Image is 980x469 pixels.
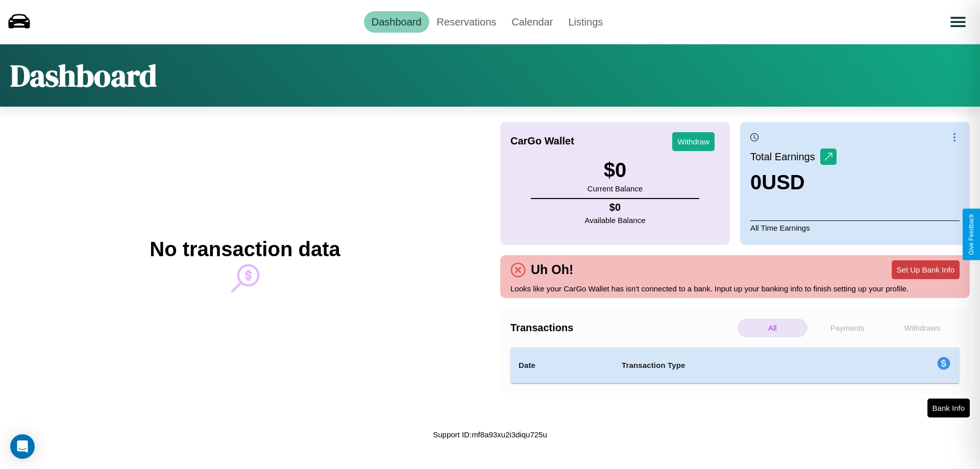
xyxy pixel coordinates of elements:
[587,182,643,195] p: Current Balance
[622,359,853,372] h4: Transaction Type
[672,132,715,151] button: Withdraw
[433,428,547,441] p: Support ID: mf8a93xu2i3diqu725u
[510,322,735,334] h4: Transactions
[927,399,970,417] button: Bank Info
[738,318,807,337] p: All
[892,260,960,279] button: Set Up Bank Info
[429,11,504,33] a: Reservations
[585,213,646,227] p: Available Balance
[150,238,340,261] h2: No transaction data
[364,11,429,33] a: Dashboard
[587,159,643,182] h3: $ 0
[10,434,35,459] div: Open Intercom Messenger
[504,11,560,33] a: Calendar
[750,147,820,166] p: Total Earnings
[585,202,646,213] h4: $ 0
[813,318,883,337] p: Payments
[887,318,957,337] p: Withdraws
[750,220,960,235] p: All Time Earnings
[526,262,578,277] h4: Uh Oh!
[510,348,960,383] table: simple table
[968,214,975,255] div: Give Feedback
[560,11,610,33] a: Listings
[510,135,574,147] h4: CarGo Wallet
[519,359,605,372] h4: Date
[750,171,837,194] h3: 0 USD
[510,282,960,295] p: Looks like your CarGo Wallet has isn't connected to a bank. Input up your banking info to finish ...
[944,8,972,36] button: Open menu
[10,55,157,96] h1: Dashboard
